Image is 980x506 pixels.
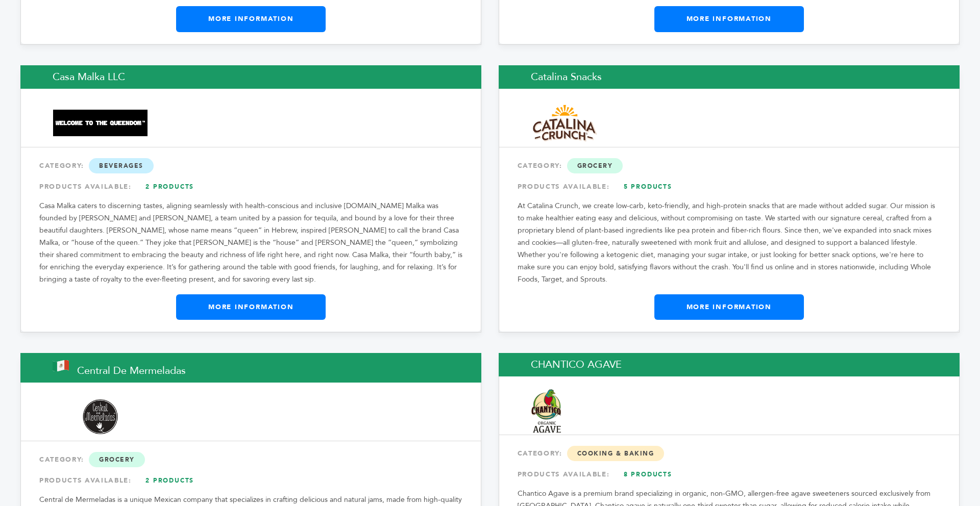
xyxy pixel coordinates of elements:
p: Casa Malka caters to discerning tastes, aligning seamlessly with health-conscious and inclusive [... [39,200,462,286]
a: More Information [176,294,326,320]
img: CHANTICO AGAVE [531,389,561,433]
a: 2 Products [134,471,206,490]
span: Beverages [89,158,154,173]
a: 8 Products [612,465,683,484]
div: PRODUCTS AVAILABLE: [39,471,462,490]
div: CATEGORY: [518,444,941,463]
img: Catalina Snacks [531,102,599,145]
a: More Information [176,6,326,32]
div: CATEGORY: [39,157,462,175]
a: 5 Products [612,178,683,196]
h2: Central de Mermeladas [20,353,481,383]
a: More Information [654,294,804,320]
img: This brand is from Mexico (MX) [53,360,69,371]
div: CATEGORY: [39,450,462,469]
div: CATEGORY: [518,157,941,175]
a: More Information [654,6,804,32]
div: PRODUCTS AVAILABLE: [518,465,941,484]
span: Cooking & Baking [567,446,665,461]
img: Central de Mermeladas [53,399,148,434]
div: PRODUCTS AVAILABLE: [518,178,941,196]
p: At Catalina Crunch, we create low-carb, keto-friendly, and high-protein snacks that are made with... [518,200,941,286]
h2: Catalina Snacks [499,65,960,89]
img: Casa Malka LLC [53,110,148,137]
span: Grocery [567,158,623,173]
span: Grocery [89,452,145,467]
div: PRODUCTS AVAILABLE: [39,178,462,196]
h2: CHANTICO AGAVE [499,353,960,376]
a: 2 Products [134,178,206,196]
h2: Casa Malka LLC [20,65,481,89]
